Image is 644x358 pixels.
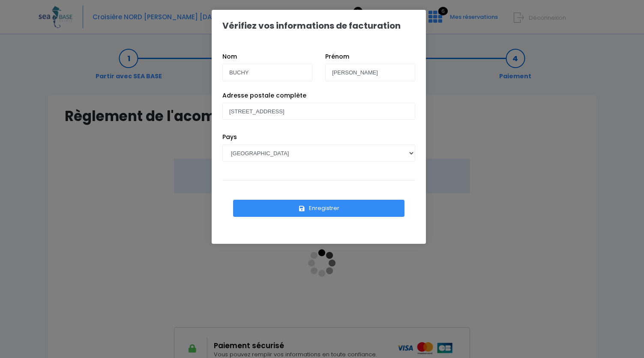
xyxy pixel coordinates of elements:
h1: Vérifiez vos informations de facturation [222,21,401,31]
label: Pays [222,133,237,142]
label: Prénom [325,52,349,61]
label: Adresse postale complète [222,91,306,100]
button: Enregistrer [233,200,404,217]
label: Nom [222,52,237,61]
